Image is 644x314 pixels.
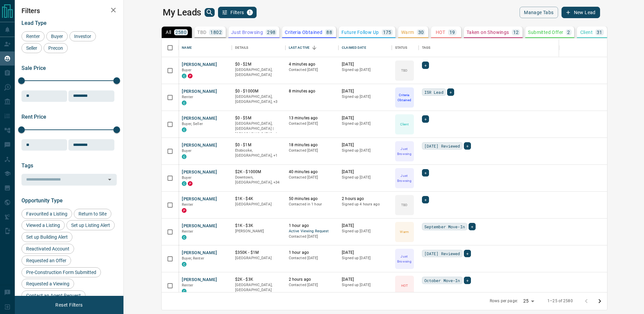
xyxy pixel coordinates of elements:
button: Go to next page [593,295,606,308]
span: Set up Building Alert [24,234,70,240]
p: 13 minutes ago [289,115,335,121]
div: Status [395,38,408,57]
div: Buyer [46,31,68,41]
div: Precon [44,43,68,53]
span: September Move-In [424,223,465,230]
button: [PERSON_NAME] [182,250,217,256]
div: condos.ca [182,235,186,240]
p: 175 [383,30,391,35]
span: + [424,169,427,176]
p: $0 - $1M [235,142,282,148]
p: Criteria Obtained [285,30,322,35]
div: Name [178,38,231,57]
p: [DATE] [342,169,388,175]
span: Precon [46,45,65,51]
button: [PERSON_NAME] [182,169,217,175]
div: condos.ca [182,74,186,78]
p: 1–25 of 2580 [547,298,573,304]
div: Claimed Date [342,38,366,57]
p: Contacted in 1 hour [289,202,335,207]
div: Tags [419,38,631,57]
p: $0 - $1000M [235,88,282,94]
button: [PERSON_NAME] [182,196,217,202]
p: Warm [401,30,414,35]
p: Signed up [DATE] [342,148,388,153]
button: Manage Tabs [520,7,558,18]
div: Tags [422,38,431,57]
div: + [422,169,429,176]
div: Requested a Viewing [21,279,74,289]
span: + [466,250,469,257]
div: + [469,223,476,230]
p: Client [580,30,593,35]
div: condos.ca [182,101,186,105]
p: 2580 [175,30,187,35]
div: Contact an Agent Request [21,290,86,301]
span: Buyer, Seller [182,122,203,126]
p: TBD [197,30,206,35]
span: Investor [72,34,94,39]
p: 2 [567,30,570,35]
p: Contacted [DATE] [289,282,335,288]
div: property.ca [182,208,186,213]
p: Signed up 4 hours ago [342,202,388,207]
p: [DATE] [342,277,388,282]
div: + [422,196,429,203]
span: October Move-In [424,277,460,284]
p: [DATE] [342,115,388,121]
p: Taken on Showings [467,30,509,35]
p: All [166,30,171,35]
p: Contacted [DATE] [289,67,335,73]
div: Status [392,38,419,57]
div: Details [232,38,285,57]
p: Contacted [DATE] [289,148,335,153]
button: Reset Filters [51,299,87,311]
span: Viewed a Listing [24,223,62,228]
p: 31 [597,30,602,35]
p: TBD [401,202,408,207]
p: Contacted [DATE] [289,234,335,239]
span: Reactivated Account [24,246,72,251]
span: ISR Lead [424,89,443,95]
p: Just Browsing [231,30,263,35]
p: 4 minutes ago [289,62,335,67]
p: [GEOGRAPHIC_DATA] [235,202,282,207]
p: 1 hour ago [289,250,335,256]
p: Toronto [235,121,282,137]
span: Set up Listing Alert [69,223,112,228]
span: Return to Site [76,211,109,217]
div: condos.ca [182,154,186,159]
button: [PERSON_NAME] [182,277,217,283]
span: Buyer [49,34,65,39]
p: Just Browsing [396,146,413,156]
p: HOT [401,283,408,288]
h2: Filters [21,7,117,15]
p: 12 [513,30,519,35]
p: 30 [418,30,424,35]
div: condos.ca [182,127,186,132]
span: Requested an Offer [24,258,69,263]
p: Rows per page: [490,298,518,304]
p: Contacted [DATE] [289,256,335,261]
div: Set up Listing Alert [66,220,115,230]
p: Signed up [DATE] [342,67,388,73]
div: Renter [21,31,45,41]
span: Favourited a Listing [24,211,70,217]
p: 2 hours ago [289,277,335,282]
button: [PERSON_NAME] [182,115,217,122]
p: $1K - $4K [235,196,282,202]
p: 50 minutes ago [289,196,335,202]
button: search button [205,8,215,17]
div: + [422,115,429,123]
p: [DATE] [342,223,388,229]
span: Renter [182,229,193,234]
div: Claimed Date [338,38,391,57]
span: + [449,89,452,95]
p: Signed up [DATE] [342,229,388,234]
p: Contacted [DATE] [289,121,335,126]
p: [GEOGRAPHIC_DATA] [235,256,282,261]
div: Return to Site [74,209,111,219]
span: + [424,62,427,69]
p: Signed up [DATE] [342,94,388,100]
button: Open [105,175,114,184]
